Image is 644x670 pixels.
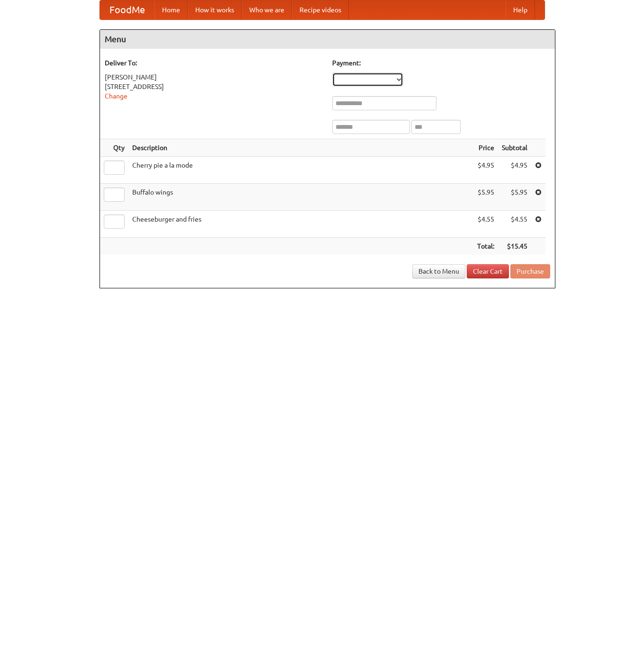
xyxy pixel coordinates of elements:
[498,184,531,211] td: $5.95
[510,264,550,278] button: Purchase
[242,0,292,19] a: Who we are
[100,0,154,19] a: FoodMe
[506,0,535,19] a: Help
[128,211,473,238] td: Cheeseburger and fries
[105,72,323,82] div: [PERSON_NAME]
[498,139,531,157] th: Subtotal
[128,157,473,184] td: Cherry pie a la mode
[128,139,473,157] th: Description
[467,264,509,278] a: Clear Cart
[128,184,473,211] td: Buffalo wings
[292,0,349,19] a: Recipe videos
[188,0,242,19] a: How it works
[105,92,127,100] a: Change
[473,139,498,157] th: Price
[498,157,531,184] td: $4.95
[473,211,498,238] td: $4.55
[105,58,323,68] h5: Deliver To:
[473,238,498,255] th: Total:
[498,211,531,238] td: $4.55
[154,0,188,19] a: Home
[412,264,465,278] a: Back to Menu
[473,184,498,211] td: $5.95
[100,30,555,49] h4: Menu
[473,157,498,184] td: $4.95
[332,58,550,68] h5: Payment:
[100,139,128,157] th: Qty
[105,82,323,91] div: [STREET_ADDRESS]
[498,238,531,255] th: $15.45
